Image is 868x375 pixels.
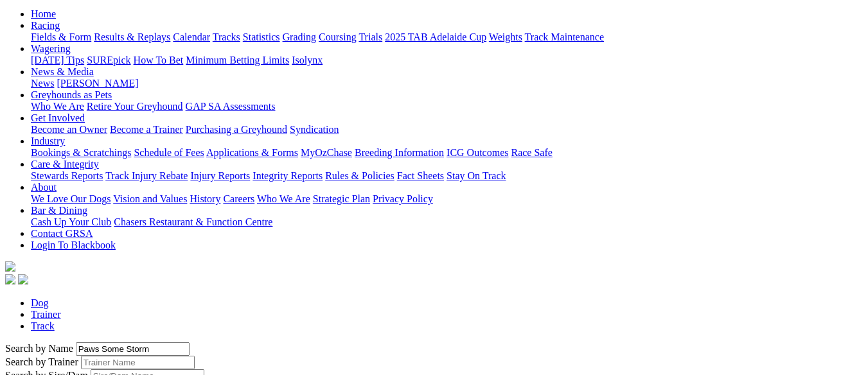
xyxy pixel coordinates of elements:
[110,124,183,135] a: Become a Trainer
[94,31,170,42] a: Results & Replays
[313,193,370,204] a: Strategic Plan
[173,31,210,42] a: Calendar
[134,147,204,158] a: Schedule of Fees
[447,147,508,158] a: ICG Outcomes
[31,320,55,331] a: Track
[134,55,184,65] a: How To Bet
[489,31,522,42] a: Weights
[87,101,183,112] a: Retire Your Greyhound
[31,124,107,135] a: Become an Owner
[31,240,116,250] a: Login To Blackbook
[213,31,240,42] a: Tracks
[31,101,863,112] div: Greyhounds as Pets
[252,170,323,181] a: Integrity Reports
[31,297,49,308] a: Dog
[319,31,357,42] a: Coursing
[31,170,103,181] a: Stewards Reports
[31,216,111,227] a: Cash Up Your Club
[325,170,394,181] a: Rules & Policies
[355,147,444,158] a: Breeding Information
[31,55,863,66] div: Wagering
[31,193,863,205] div: About
[31,78,54,89] a: News
[190,193,220,204] a: History
[5,356,78,367] label: Search by Trainer
[223,193,254,204] a: Careers
[186,101,276,112] a: GAP SA Assessments
[31,159,99,170] a: Care & Integrity
[31,182,57,193] a: About
[206,147,298,158] a: Applications & Forms
[31,112,85,123] a: Get Involved
[359,31,382,42] a: Trials
[81,356,195,369] input: Search by Trainer name
[190,170,250,181] a: Injury Reports
[31,78,863,89] div: News & Media
[114,216,272,227] a: Chasers Restaurant & Function Centre
[5,274,15,284] img: facebook.svg
[385,31,486,42] a: 2025 TAB Adelaide Cup
[105,170,188,181] a: Track Injury Rebate
[257,193,310,204] a: Who We Are
[31,31,863,43] div: Racing
[31,170,863,182] div: Care & Integrity
[87,55,130,65] a: SUREpick
[18,274,28,284] img: twitter.svg
[31,216,863,228] div: Bar & Dining
[283,31,316,42] a: Grading
[292,55,323,65] a: Isolynx
[31,147,131,158] a: Bookings & Scratchings
[447,170,506,181] a: Stay On Track
[31,147,863,159] div: Industry
[31,8,56,19] a: Home
[186,55,289,65] a: Minimum Betting Limits
[31,66,94,77] a: News & Media
[243,31,280,42] a: Statistics
[301,147,352,158] a: MyOzChase
[76,342,190,356] input: Search by Greyhound name
[31,31,91,42] a: Fields & Form
[373,193,433,204] a: Privacy Policy
[31,193,111,204] a: We Love Our Dogs
[57,78,138,89] a: [PERSON_NAME]
[31,20,60,31] a: Racing
[397,170,444,181] a: Fact Sheets
[31,55,84,65] a: [DATE] Tips
[31,309,61,320] a: Trainer
[113,193,187,204] a: Vision and Values
[186,124,287,135] a: Purchasing a Greyhound
[31,101,84,112] a: Who We Are
[31,124,863,135] div: Get Involved
[31,89,112,100] a: Greyhounds as Pets
[31,135,65,146] a: Industry
[525,31,604,42] a: Track Maintenance
[5,343,73,354] label: Search by Name
[511,147,552,158] a: Race Safe
[31,43,71,54] a: Wagering
[5,261,15,272] img: logo-grsa-white.png
[31,205,87,216] a: Bar & Dining
[31,228,93,239] a: Contact GRSA
[290,124,339,135] a: Syndication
